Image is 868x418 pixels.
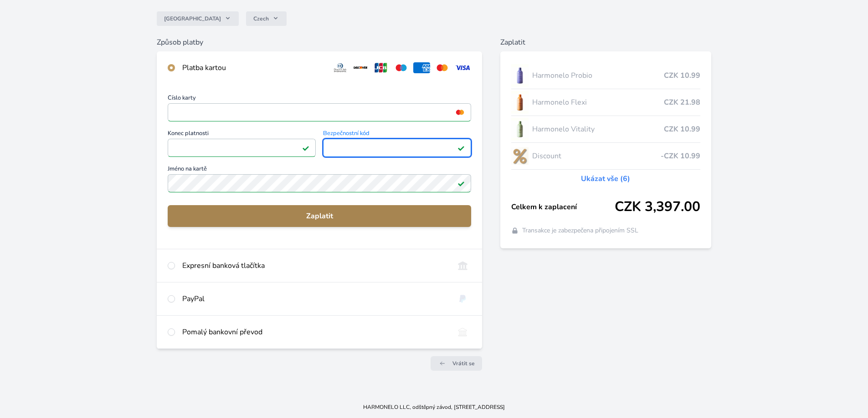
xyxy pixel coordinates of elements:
img: onlineBanking_CZ.svg [454,260,471,271]
h6: Způsob platby [157,37,482,48]
div: Expresní banková tlačítka [182,260,447,271]
img: bankTransfer_IBAN.svg [454,327,471,337]
span: CZK 21.98 [664,97,700,108]
img: discount-lo.png [511,145,529,167]
iframe: Iframe pro datum vypršení platnosti [172,141,312,154]
img: Platné pole [457,144,465,151]
span: Harmonelo Flexi [532,97,664,108]
button: Zaplatit [168,205,471,227]
span: Transakce je zabezpečena připojením SSL [522,226,638,235]
span: CZK 10.99 [664,124,700,135]
span: Vrátit se [452,360,475,367]
span: Konec platnosti [168,131,316,139]
img: CLEAN_VITALITY_se_stinem_x-lo.jpg [511,118,529,141]
img: mc [454,108,466,116]
img: maestro.svg [393,62,410,73]
img: diners.svg [332,62,349,73]
span: Číslo karty [168,95,471,103]
a: Ukázat vše (6) [581,173,630,184]
img: paypal.svg [454,293,471,304]
div: PayPal [182,293,447,304]
span: Bezpečnostní kód [323,131,471,139]
span: Harmonelo Vitality [532,124,664,135]
img: jcb.svg [373,62,390,73]
div: Pomalý bankovní převod [182,327,447,337]
button: Czech [246,11,287,26]
iframe: Iframe pro bezpečnostní kód [327,141,467,154]
span: [GEOGRAPHIC_DATA] [164,15,221,22]
span: Celkem k zaplacení [511,201,615,212]
img: CLEAN_FLEXI_se_stinem_x-hi_(1)-lo.jpg [511,91,529,114]
img: amex.svg [413,62,430,73]
span: Czech [253,15,269,22]
img: CLEAN_PROBIO_se_stinem_x-lo.jpg [511,64,529,87]
a: Vrátit se [431,356,482,371]
input: Jméno na kartěPlatné pole [168,174,471,192]
span: Jméno na kartě [168,166,471,174]
span: Discount [532,151,661,161]
h6: Zaplatit [500,37,711,48]
img: mc.svg [434,62,451,73]
span: Zaplatit [175,211,464,222]
img: Platné pole [457,180,465,187]
span: CZK 3,397.00 [615,199,700,215]
span: CZK 10.99 [664,70,700,81]
span: -CZK 10.99 [661,151,700,161]
img: visa.svg [454,62,471,73]
img: Platné pole [302,144,309,151]
span: Harmonelo Probio [532,70,664,81]
div: Platba kartou [182,62,324,73]
img: discover.svg [352,62,369,73]
button: [GEOGRAPHIC_DATA] [157,11,239,26]
iframe: Iframe pro číslo karty [172,106,467,119]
